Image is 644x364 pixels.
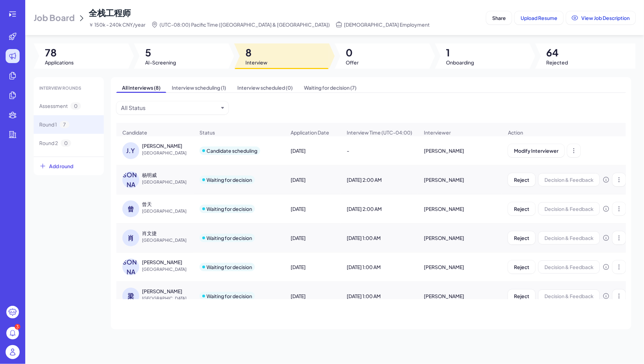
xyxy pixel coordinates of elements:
[122,288,139,304] div: 梁
[39,139,58,147] span: Round 2
[514,264,529,270] span: Reject
[547,46,568,59] span: 64
[285,199,340,219] div: [DATE]
[291,129,329,136] span: Application Date
[34,157,104,175] button: Add round
[142,295,195,302] span: [GEOGRAPHIC_DATA]
[89,7,131,18] span: 全栈工程师
[70,102,81,110] span: 0
[424,129,451,136] span: Interviewer
[142,259,182,266] div: 李炯
[514,206,529,212] span: Reject
[418,286,502,306] div: [PERSON_NAME]
[418,257,502,277] div: [PERSON_NAME]
[508,129,523,136] span: Action
[34,80,104,97] div: INTERVIEW ROUNDS
[199,129,215,136] span: Status
[514,293,529,299] span: Reject
[418,199,502,219] div: [PERSON_NAME]
[160,21,330,28] span: (UTC-08:00) Pacific Time ([GEOGRAPHIC_DATA] & [GEOGRAPHIC_DATA])
[142,266,195,273] span: [GEOGRAPHIC_DATA]
[206,293,252,300] div: Waiting for decision
[206,176,252,183] div: Waiting for decision
[145,59,176,66] span: AI-Screening
[285,170,340,190] div: [DATE]
[418,141,502,160] div: [PERSON_NAME]
[142,208,195,215] span: [GEOGRAPHIC_DATA]
[346,59,359,66] span: Offer
[446,46,474,59] span: 1
[508,231,535,245] button: Reject
[508,144,564,157] button: Modify Interviewer
[145,46,176,59] span: 5
[514,147,558,154] span: Modify Interviewer
[344,21,430,28] span: [DEMOGRAPHIC_DATA] Employment
[341,141,418,160] div: -
[508,260,535,274] button: Reject
[341,286,418,306] div: [DATE] 1:00 AM
[285,141,340,160] div: [DATE]
[446,59,474,66] span: Onboarding
[514,235,529,241] span: Reject
[492,15,506,21] span: Share
[232,83,298,92] span: Interview scheduled (0)
[547,59,568,66] span: Rejected
[142,200,152,207] div: 曾天
[142,179,195,186] span: [GEOGRAPHIC_DATA]
[298,83,362,92] span: Waiting for decision (7)
[486,11,512,25] button: Share
[122,142,139,159] div: J.Y
[60,121,69,128] span: 7
[418,170,502,190] div: [PERSON_NAME]
[122,200,139,217] div: 曾
[142,288,182,295] div: 梁林
[508,289,535,303] button: Reject
[122,259,139,275] div: [PERSON_NAME]
[142,171,157,178] div: 杨明威
[341,257,418,277] div: [DATE] 1:00 AM
[346,46,359,59] span: 0
[15,324,20,330] div: 3
[206,263,252,270] div: Waiting for decision
[341,170,418,190] div: [DATE] 2:00 AM
[347,129,412,136] span: Interview Time (UTC-04:00)
[206,147,257,154] div: Candidate scheduling
[341,199,418,219] div: [DATE] 2:00 AM
[508,173,535,186] button: Reject
[39,102,68,110] span: Assessment
[142,150,195,157] span: [GEOGRAPHIC_DATA]
[206,234,252,241] div: Waiting for decision
[521,15,557,21] span: Upload Resume
[122,171,139,188] div: [PERSON_NAME]
[45,59,74,66] span: Applications
[508,202,535,215] button: Reject
[122,129,147,136] span: Candidate
[45,46,74,59] span: 78
[285,286,340,306] div: [DATE]
[245,46,267,59] span: 8
[566,11,636,25] button: View Job Description
[514,177,529,183] span: Reject
[418,228,502,248] div: [PERSON_NAME]
[39,121,57,128] span: Round 1
[121,104,218,112] button: All Status
[122,229,139,246] div: 肖
[515,11,563,25] button: Upload Resume
[341,228,418,248] div: [DATE] 1:00 AM
[121,104,145,112] div: All Status
[142,229,157,236] div: 肖文捷
[581,15,630,21] span: View Job Description
[285,257,340,277] div: [DATE]
[61,139,71,147] span: 0
[89,21,145,28] span: ￥ 150k - 240k CNY/year
[49,163,73,170] span: Add round
[166,83,232,92] span: Interview scheduling (1)
[34,12,75,23] span: Job Board
[142,237,195,244] span: [GEOGRAPHIC_DATA]
[116,83,166,92] span: All Interviews (8)
[206,205,252,212] div: Waiting for decision
[285,228,340,248] div: [DATE]
[245,59,267,66] span: Interview
[142,142,182,149] div: Jiang Yin
[6,345,20,359] img: user_logo.png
